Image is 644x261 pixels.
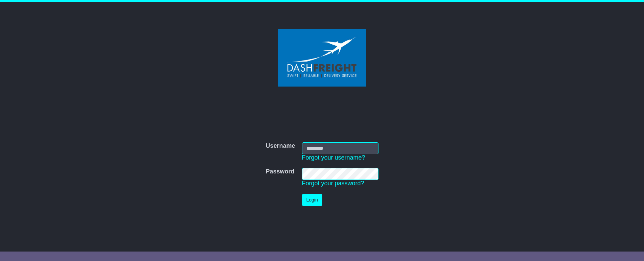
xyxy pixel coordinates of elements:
a: Forgot your username? [302,154,365,161]
a: Forgot your password? [302,180,364,187]
label: Username [266,142,295,150]
label: Password [266,168,294,175]
button: Login [302,194,322,206]
img: Dash Freight [278,29,366,87]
